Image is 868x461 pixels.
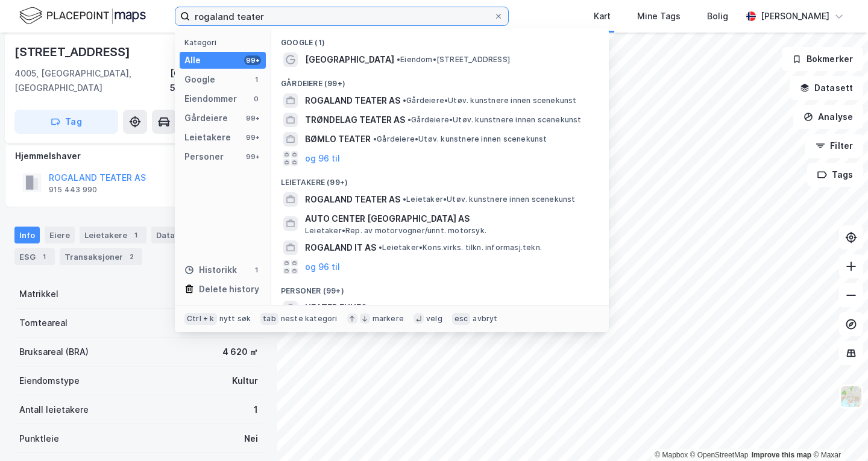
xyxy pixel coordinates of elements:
button: og 96 til [305,151,340,166]
div: 99+ [244,113,261,123]
a: Improve this map [752,451,811,459]
div: [PERSON_NAME] [761,9,829,24]
button: Datasett [790,76,863,100]
div: Leietakere [184,130,231,145]
div: neste kategori [281,314,338,324]
div: Gårdeiere (99+) [271,69,609,91]
span: • [369,303,373,312]
span: HEATER ENNES [305,301,366,315]
div: velg [426,314,442,324]
span: • [403,96,406,105]
span: AUTO CENTER [GEOGRAPHIC_DATA] AS [305,212,594,226]
div: Nei [244,431,258,446]
div: Google [184,72,215,87]
div: 99+ [244,152,261,162]
a: OpenStreetMap [690,451,749,459]
div: Tomteareal [19,316,68,330]
div: Punktleie [19,431,59,446]
span: TRØNDELAG TEATER AS [305,113,405,127]
div: 99+ [244,133,261,142]
button: Analyse [793,105,863,129]
div: [STREET_ADDRESS] [14,42,133,61]
div: Mine Tags [637,9,681,24]
span: BØMLO TEATER [305,132,371,146]
div: Info [14,227,40,243]
div: Kart [594,9,611,24]
div: [GEOGRAPHIC_DATA], 56/757 [170,66,263,95]
span: [GEOGRAPHIC_DATA] [305,52,394,67]
span: Gårdeiere • Utøv. kunstnere innen scenekunst [373,134,547,144]
span: ROGALAND TEATER AS [305,93,400,108]
div: Kontrollprogram for chat [808,403,868,461]
div: 2 [125,251,137,263]
div: 1 [38,251,50,263]
span: Gårdeiere • Utøv. kunstnere innen scenekunst [403,96,577,105]
div: 1 [251,265,261,275]
span: • [373,134,377,143]
a: Mapbox [655,451,688,459]
button: Bokmerker [782,47,863,71]
span: • [379,243,382,252]
div: 1 [254,403,258,417]
div: 915 443 990 [49,185,97,195]
div: 99+ [244,55,261,65]
button: og 96 til [305,260,340,274]
div: Alle [184,53,201,67]
span: • [403,195,406,204]
div: Personer (99+) [271,277,609,298]
span: Gårdeiere • Utøv. kunstnere innen scenekunst [407,115,582,125]
div: Bolig [707,9,728,24]
div: Bruksareal (BRA) [19,345,89,359]
div: Google (1) [271,28,609,50]
div: Ctrl + k [184,313,217,325]
div: markere [373,314,404,324]
div: avbryt [473,314,497,324]
div: Leietakere [80,227,146,243]
div: Kategori [184,38,266,47]
div: esc [452,313,471,325]
div: 1 [251,75,261,84]
img: Z [840,385,863,408]
span: ROGALAND IT AS [305,240,376,255]
div: 4005, [GEOGRAPHIC_DATA], [GEOGRAPHIC_DATA] [14,66,170,95]
div: Hjemmelshaver [15,149,262,163]
span: Leietaker • Rep. av motorvogner/unnt. motorsyk. [305,226,486,236]
div: Matrikkel [19,287,58,301]
div: nytt søk [219,314,251,324]
iframe: Chat Widget [808,403,868,461]
button: Tags [807,163,863,187]
span: ROGALAND TEATER AS [305,192,400,207]
div: Historikk [184,263,237,277]
div: Leietakere (99+) [271,168,609,190]
span: • [407,115,411,124]
img: logo.f888ab2527a4732fd821a326f86c7f29.svg [19,5,146,27]
div: ESG [14,248,55,265]
div: Datasett [151,227,211,243]
div: 4 620 ㎡ [222,345,258,359]
button: Tag [14,110,118,134]
span: Leietaker • Utøv. kunstnere innen scenekunst [403,195,576,204]
div: Delete history [199,282,259,296]
div: 0 [251,94,261,104]
input: Søk på adresse, matrikkel, gårdeiere, leietakere eller personer [190,7,494,25]
div: Antall leietakere [19,403,89,417]
span: Leietaker • Kons.virks. tilkn. informasj.tekn. [379,243,542,252]
div: Eiere [45,227,75,243]
div: Eiendomstype [19,374,80,388]
div: tab [260,313,278,325]
span: • [397,55,400,64]
button: Filter [805,134,863,158]
div: Gårdeiere [184,111,228,125]
span: Eiendom • [STREET_ADDRESS] [397,55,510,64]
div: Kultur [232,374,258,388]
div: 1 [130,229,142,241]
div: Personer [184,149,224,164]
div: Transaksjoner [60,248,142,265]
div: Eiendommer [184,92,237,106]
span: Person • [DATE] [369,303,429,313]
